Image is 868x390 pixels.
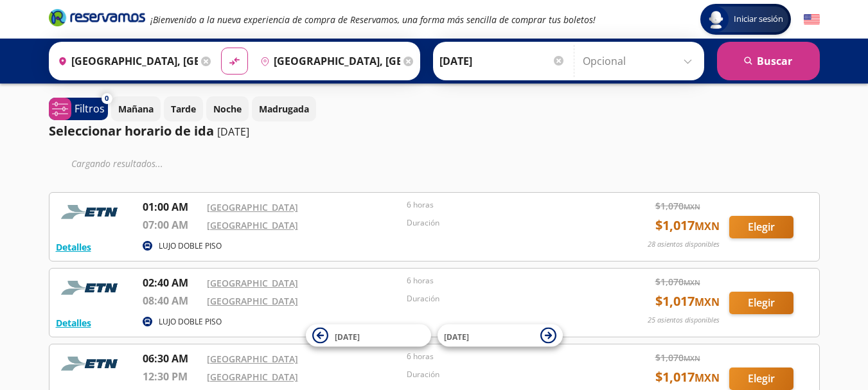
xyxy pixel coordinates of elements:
input: Elegir Fecha [439,45,565,77]
p: Mañana [118,102,154,116]
p: Seleccionar horario de ida [49,121,214,141]
img: RESERVAMOS [56,351,127,377]
p: 07:00 AM [143,217,200,233]
p: Madrugada [259,102,309,116]
p: Duración [407,217,601,229]
button: English [804,12,820,28]
i: Brand Logo [49,8,145,27]
a: [GEOGRAPHIC_DATA] [207,353,298,365]
p: [DATE] [217,124,249,139]
button: Detalles [56,316,91,330]
button: Elegir [729,216,793,238]
a: Brand Logo [49,8,145,31]
a: [GEOGRAPHIC_DATA] [207,201,298,213]
small: MXN [684,278,700,287]
p: 6 horas [407,199,601,211]
span: $ 1,070 [655,275,700,288]
button: [DATE] [438,324,563,347]
p: 08:40 AM [143,293,200,308]
small: MXN [695,219,720,233]
small: MXN [695,371,720,385]
span: [DATE] [335,331,360,342]
span: 0 [105,93,109,104]
p: LUJO DOBLE PISO [159,240,222,252]
p: 06:30 AM [143,351,200,366]
span: $ 1,070 [655,351,700,364]
span: [DATE] [444,331,469,342]
a: [GEOGRAPHIC_DATA] [207,295,298,307]
button: Elegir [729,292,793,314]
button: [DATE] [306,324,431,347]
button: Noche [206,96,249,121]
p: Duración [407,293,601,305]
p: 6 horas [407,275,601,287]
em: Cargando resultados ... [71,157,163,170]
small: MXN [695,295,720,309]
input: Opcional [583,45,698,77]
input: Buscar Destino [255,45,400,77]
p: Tarde [171,102,196,116]
button: Tarde [164,96,203,121]
em: ¡Bienvenido a la nueva experiencia de compra de Reservamos, una forma más sencilla de comprar tus... [150,13,596,26]
p: LUJO DOBLE PISO [159,316,222,328]
span: $ 1,017 [655,216,720,235]
p: 01:00 AM [143,199,200,215]
img: RESERVAMOS [56,275,127,301]
p: Duración [407,369,601,380]
input: Buscar Origen [53,45,198,77]
button: Mañana [111,96,161,121]
button: Madrugada [252,96,316,121]
span: $ 1,017 [655,368,720,387]
span: Iniciar sesión [729,13,788,26]
img: RESERVAMOS [56,199,127,225]
a: [GEOGRAPHIC_DATA] [207,371,298,383]
p: 28 asientos disponibles [648,239,720,250]
p: Filtros [75,101,105,116]
p: Noche [213,102,242,116]
button: 0Filtros [49,98,108,120]
small: MXN [684,353,700,363]
p: 6 horas [407,351,601,362]
a: [GEOGRAPHIC_DATA] [207,219,298,231]
button: Buscar [717,42,820,80]
p: 12:30 PM [143,369,200,384]
button: Detalles [56,240,91,254]
button: Elegir [729,368,793,390]
span: $ 1,070 [655,199,700,213]
span: $ 1,017 [655,292,720,311]
a: [GEOGRAPHIC_DATA] [207,277,298,289]
p: 02:40 AM [143,275,200,290]
small: MXN [684,202,700,211]
p: 25 asientos disponibles [648,315,720,326]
